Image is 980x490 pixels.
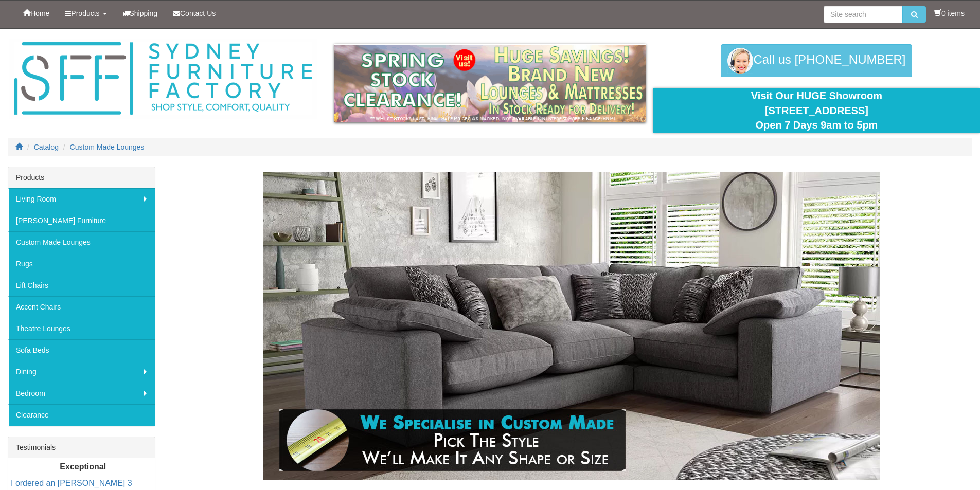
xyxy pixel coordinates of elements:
[934,8,965,19] li: 0 items
[34,143,59,151] a: Catalog
[8,253,155,275] a: Rugs
[8,188,155,210] a: Living Room
[8,231,155,253] a: Custom Made Lounges
[8,404,155,426] a: Clearance
[8,383,155,404] a: Bedroom
[70,143,145,151] a: Custom Made Lounges
[8,296,155,318] a: Accent Chairs
[8,167,155,188] div: Products
[9,39,317,119] img: Sydney Furniture Factory
[334,44,646,122] img: spring-sale.gif
[263,172,880,480] img: Custom Made Lounges
[15,1,57,26] a: Home
[130,9,158,17] span: Shipping
[165,1,223,26] a: Contact Us
[8,361,155,383] a: Dining
[57,1,114,26] a: Products
[8,210,155,231] a: [PERSON_NAME] Furniture
[30,9,49,17] span: Home
[661,88,972,133] div: Visit Our HUGE Showroom [STREET_ADDRESS] Open 7 Days 9am to 5pm
[8,437,155,458] div: Testimonials
[8,339,155,361] a: Sofa Beds
[824,6,902,23] input: Site search
[71,9,99,17] span: Products
[8,318,155,339] a: Theatre Lounges
[115,1,166,26] a: Shipping
[180,9,216,17] span: Contact Us
[60,462,106,471] b: Exceptional
[8,275,155,296] a: Lift Chairs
